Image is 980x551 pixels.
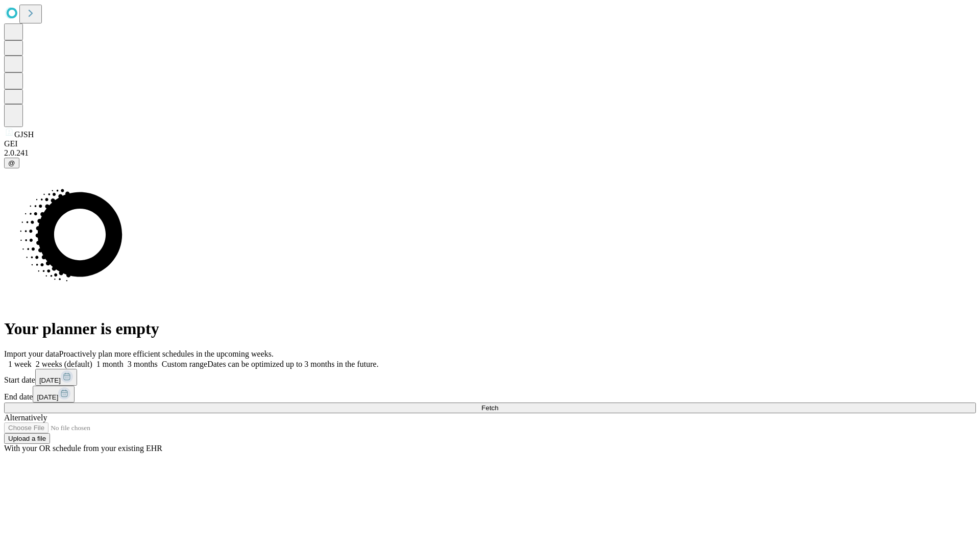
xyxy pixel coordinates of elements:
div: Start date [4,369,976,386]
span: Alternatively [4,413,47,422]
span: Custom range [162,360,207,368]
span: [DATE] [37,393,58,401]
button: @ [4,158,19,168]
span: [DATE] [39,377,61,384]
span: GJSH [14,130,34,139]
span: With your OR schedule from your existing EHR [4,444,162,453]
div: End date [4,386,976,403]
span: 3 months [128,360,158,368]
h1: Your planner is empty [4,319,976,338]
button: Fetch [4,403,976,413]
span: Import your data [4,349,59,358]
div: GEI [4,139,976,148]
button: Upload a file [4,433,50,444]
div: 2.0.241 [4,148,976,158]
span: 1 week [8,360,32,368]
span: @ [8,159,15,167]
span: 2 weeks (default) [36,360,92,368]
span: 1 month [96,360,124,368]
button: [DATE] [35,369,77,386]
span: Dates can be optimized up to 3 months in the future. [207,360,378,368]
button: [DATE] [33,386,75,403]
span: Proactively plan more efficient schedules in the upcoming weeks. [59,349,274,358]
span: Fetch [481,404,498,412]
